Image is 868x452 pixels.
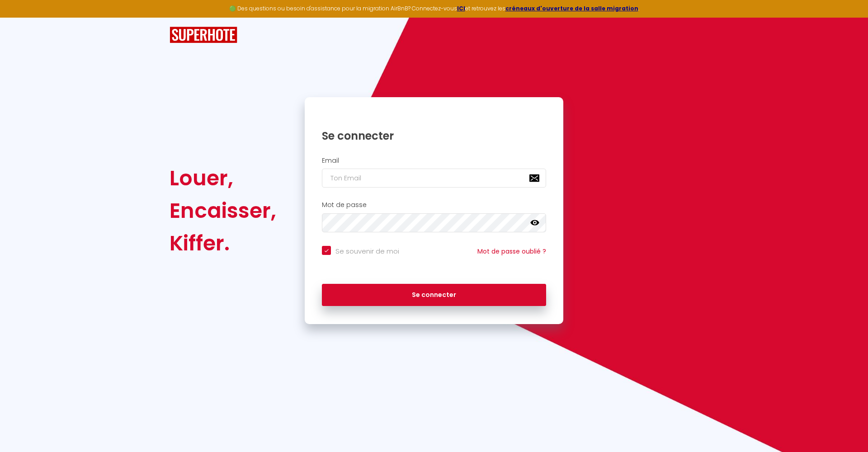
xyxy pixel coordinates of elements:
[322,201,546,209] h2: Mot de passe
[457,5,465,12] a: ICI
[170,162,276,194] div: Louer,
[322,129,546,143] h1: Se connecter
[170,227,276,259] div: Kiffer.
[322,157,546,165] h2: Email
[170,194,276,227] div: Encaisser,
[477,247,546,256] a: Mot de passe oublié ?
[322,169,546,188] input: Ton Email
[170,27,237,43] img: SuperHote logo
[505,5,638,12] a: créneaux d'ouverture de la salle migration
[322,284,546,306] button: Se connecter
